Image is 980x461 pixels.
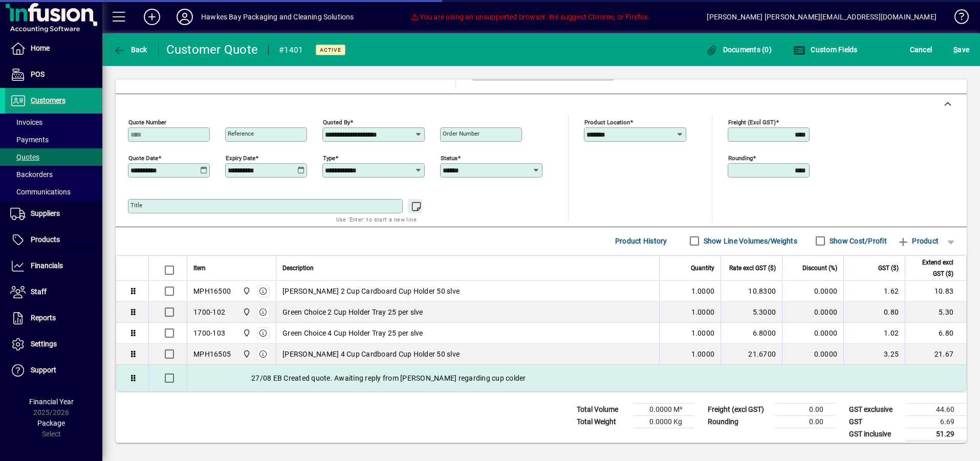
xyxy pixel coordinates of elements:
[691,262,714,274] span: Quantity
[193,262,206,274] span: Item
[5,36,102,61] a: Home
[201,9,354,25] div: Hawkes Bay Packaging and Cleaning Solutions
[905,403,967,415] td: 44.60
[113,46,147,54] span: Back
[728,154,753,161] mat-label: Rounding
[193,349,231,359] div: MPH16505
[282,328,423,338] span: Green Choice 4 Cup Holder Tray 25 per slve
[323,154,335,161] mat-label: Type
[282,349,460,359] span: [PERSON_NAME] 4 Cup Cardboard Cup Holder 50 slve
[336,213,417,225] mat-hint: Use 'Enter' to start a new line
[168,8,201,26] button: Profile
[907,40,935,59] button: Cancel
[878,262,899,274] span: GST ($)
[729,262,776,274] span: Rate excl GST ($)
[844,403,905,415] td: GST exclusive
[31,209,60,217] span: Suppliers
[187,365,966,391] div: 27/08 EB Created quote. Awaiting reply from [PERSON_NAME] regarding cup colder
[802,262,837,274] span: Discount (%)
[5,183,102,201] a: Communications
[410,13,650,21] span: You are using an unsupported browser. We suggest Chrome, or Firefox.
[240,327,252,339] span: Central
[947,2,967,35] a: Knowledge Base
[774,403,836,415] td: 0.00
[782,323,843,344] td: 0.0000
[128,118,166,125] mat-label: Quote number
[793,46,858,54] span: Custom Fields
[703,403,774,415] td: Freight (excl GST)
[240,286,252,297] span: Central
[691,307,715,317] span: 1.0000
[31,261,63,270] span: Financials
[240,306,252,318] span: Central
[441,154,458,161] mat-label: Status
[703,415,774,428] td: Rounding
[226,154,255,161] mat-label: Expiry date
[727,307,776,317] div: 5.3000
[691,349,715,359] span: 1.0000
[707,9,937,25] div: [PERSON_NAME] [PERSON_NAME][EMAIL_ADDRESS][DOMAIN_NAME]
[703,40,774,59] button: Documents (0)
[782,302,843,323] td: 0.0000
[727,286,776,296] div: 10.8300
[728,118,776,125] mat-label: Freight (excl GST)
[240,348,252,360] span: Central
[5,114,102,131] a: Invoices
[193,286,231,296] div: MPH16500
[31,314,56,322] span: Reports
[228,130,254,137] mat-label: Reference
[31,235,60,244] span: Products
[10,136,49,144] span: Payments
[5,201,102,227] a: Suppliers
[5,358,102,383] a: Support
[727,328,776,338] div: 6.8000
[951,40,972,59] button: Save
[31,70,45,78] span: POS
[31,96,66,104] span: Customers
[727,349,776,359] div: 21.6700
[5,227,102,253] a: Products
[844,428,905,441] td: GST inclusive
[282,262,314,274] span: Description
[29,398,74,406] span: Financial Year
[102,40,159,59] app-page-header-button: Back
[691,328,715,338] span: 1.0000
[10,153,39,161] span: Quotes
[844,415,905,428] td: GST
[705,46,772,54] span: Documents (0)
[279,42,303,58] div: #1401
[130,202,142,209] mat-label: Title
[282,286,460,296] span: [PERSON_NAME] 2 Cup Cardboard Cup Holder 50 slve
[702,236,797,246] label: Show Line Volumes/Weights
[282,307,423,317] span: Green Choice 2 Cup Holder Tray 25 per slve
[10,118,42,126] span: Invoices
[5,332,102,357] a: Settings
[782,281,843,302] td: 0.0000
[128,154,158,161] mat-label: Quote date
[633,415,694,428] td: 0.0000 Kg
[843,344,905,365] td: 3.25
[633,403,694,415] td: 0.0000 M³
[897,233,939,249] span: Product
[111,40,150,59] button: Back
[10,188,71,196] span: Communications
[323,118,350,125] mat-label: Quoted by
[615,233,667,249] span: Product History
[31,44,50,52] span: Home
[136,8,168,26] button: Add
[905,302,966,323] td: 5.30
[5,279,102,305] a: Staff
[5,62,102,87] a: POS
[905,281,966,302] td: 10.83
[572,415,633,428] td: Total Weight
[905,415,967,428] td: 6.69
[5,253,102,279] a: Financials
[843,281,905,302] td: 1.62
[5,305,102,331] a: Reports
[611,232,671,250] button: Product History
[905,428,967,441] td: 51.29
[905,323,966,344] td: 6.80
[31,288,47,296] span: Staff
[827,236,887,246] label: Show Cost/Profit
[953,46,957,54] span: S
